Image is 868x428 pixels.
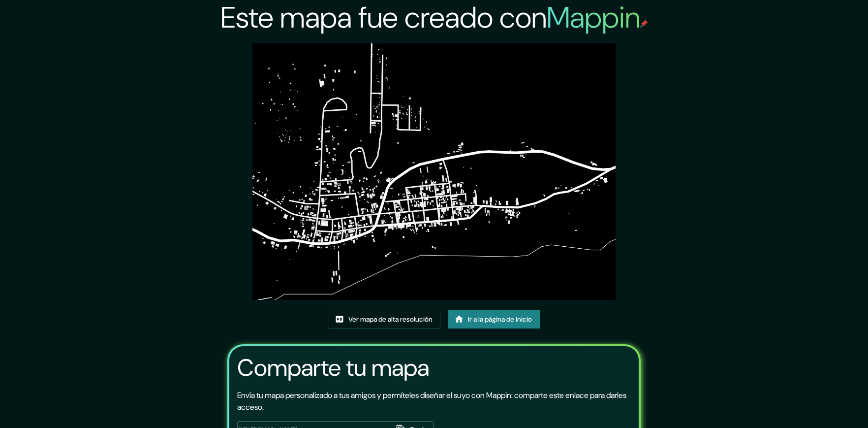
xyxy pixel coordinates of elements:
[348,315,433,324] font: Ver mapa de alta resolución
[329,310,440,329] a: Ver mapa de alta resolución
[468,315,532,324] font: Ir a la página de inicio
[237,390,626,412] font: Envía tu mapa personalizado a tus amigos y permíteles diseñar el suyo con Mappin: comparte este e...
[252,43,615,300] img: created-map
[640,20,648,28] img: pin de mapeo
[237,352,429,383] font: Comparte tu mapa
[448,310,540,329] a: Ir a la página de inicio
[780,390,857,417] iframe: Lanzador de widgets de ayuda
